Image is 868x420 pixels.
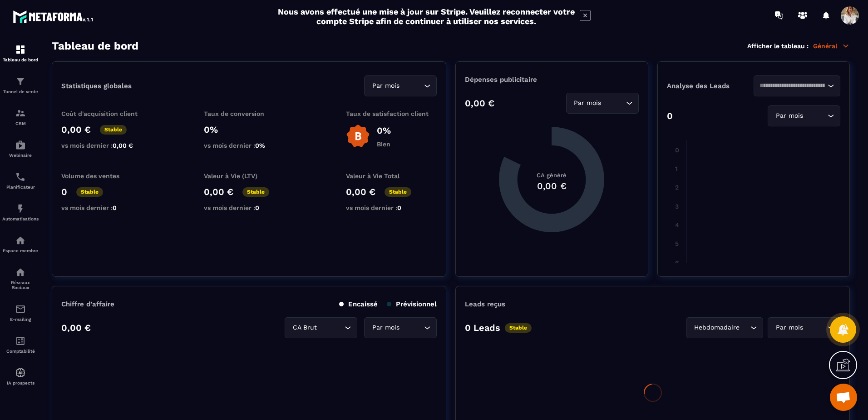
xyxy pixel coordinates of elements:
[2,69,39,101] a: formationformationTunnel de vente
[339,300,378,308] p: Encaissé
[397,204,401,211] span: 0
[15,76,26,87] img: formation
[686,317,763,338] div: Search for option
[747,42,809,50] p: Afficher le tableau :
[759,81,825,91] input: Search for option
[768,317,840,338] div: Search for option
[204,124,295,135] p: 0%
[15,44,26,55] img: formation
[2,280,39,290] p: Réseaux Sociaux
[15,267,26,278] img: social-network
[15,140,26,150] img: automations
[370,323,401,333] span: Par mois
[204,204,295,211] p: vs mois dernier :
[204,142,295,149] p: vs mois dernier :
[692,323,741,333] span: Hebdomadaire
[61,322,91,333] p: 0,00 €
[465,322,500,333] p: 0 Leads
[377,125,391,136] p: 0%
[2,317,39,322] p: E-mailing
[61,300,114,308] p: Chiffre d’affaire
[603,98,624,108] input: Search for option
[2,89,39,94] p: Tunnel de vente
[2,165,39,196] a: schedulerschedulerPlanificateur
[505,323,532,333] p: Stable
[754,75,840,96] div: Search for option
[15,171,26,182] img: scheduler
[13,8,94,25] img: logo
[61,124,91,135] p: 0,00 €
[675,146,679,154] tspan: 0
[15,304,26,315] img: email
[805,111,825,121] input: Search for option
[113,204,117,211] span: 0
[675,259,679,266] tspan: 6
[370,81,401,91] span: Par mois
[285,317,357,338] div: Search for option
[805,323,825,333] input: Search for option
[100,125,127,135] p: Stable
[675,203,678,210] tspan: 3
[61,82,132,90] p: Statistiques globales
[61,142,152,149] p: vs mois dernier :
[2,228,39,260] a: automationsautomationsEspace membre
[675,240,678,247] tspan: 5
[774,323,805,333] span: Par mois
[76,187,103,197] p: Stable
[15,335,26,346] img: accountant
[2,185,39,190] p: Planificateur
[465,300,505,308] p: Leads reçus
[830,384,857,411] a: Ouvrir le chat
[61,172,152,180] p: Volume des ventes
[401,81,422,91] input: Search for option
[675,165,677,172] tspan: 1
[346,186,375,197] p: 0,00 €
[2,101,39,133] a: formationformationCRM
[364,75,437,96] div: Search for option
[15,367,26,378] img: automations
[319,323,342,333] input: Search for option
[2,121,39,126] p: CRM
[291,323,319,333] span: CA Brut
[2,196,39,228] a: automationsautomationsAutomatisations
[346,110,437,117] p: Taux de satisfaction client
[667,110,673,121] p: 0
[768,105,840,126] div: Search for option
[387,300,437,308] p: Prévisionnel
[204,186,233,197] p: 0,00 €
[2,153,39,158] p: Webinaire
[675,184,678,191] tspan: 2
[61,186,67,197] p: 0
[741,323,748,333] input: Search for option
[242,187,269,197] p: Stable
[465,75,638,84] p: Dépenses publicitaire
[2,216,39,221] p: Automatisations
[255,204,259,211] span: 0
[675,221,679,229] tspan: 4
[61,110,152,117] p: Coût d'acquisition client
[465,98,494,109] p: 0,00 €
[204,110,295,117] p: Taux de conversion
[2,297,39,329] a: emailemailE-mailing
[2,37,39,69] a: formationformationTableau de bord
[2,260,39,297] a: social-networksocial-networkRéseaux Sociaux
[2,133,39,165] a: automationsautomationsWebinaire
[2,57,39,62] p: Tableau de bord
[813,42,850,50] p: Général
[572,98,603,108] span: Par mois
[774,111,805,121] span: Par mois
[346,124,370,148] img: b-badge-o.b3b20ee6.svg
[2,349,39,354] p: Comptabilité
[377,140,391,148] p: Bien
[346,172,437,180] p: Valeur à Vie Total
[346,204,437,211] p: vs mois dernier :
[15,235,26,246] img: automations
[385,187,411,197] p: Stable
[667,82,754,90] p: Analyse des Leads
[277,7,575,26] h2: Nous avons effectué une mise à jour sur Stripe. Veuillez reconnecter votre compte Stripe afin de ...
[204,172,295,180] p: Valeur à Vie (LTV)
[2,248,39,253] p: Espace membre
[113,142,133,149] span: 0,00 €
[52,40,138,52] h3: Tableau de bord
[2,329,39,360] a: accountantaccountantComptabilité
